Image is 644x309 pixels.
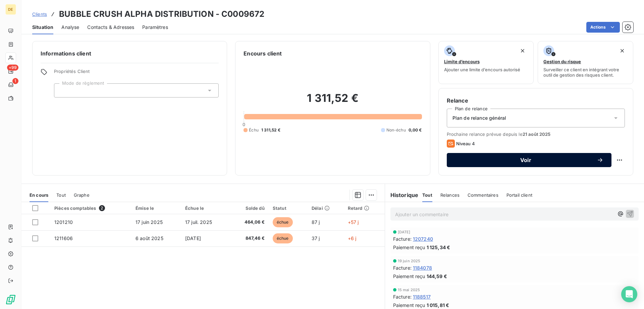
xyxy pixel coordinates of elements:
img: Logo LeanPay [5,294,16,305]
button: Gestion du risqueSurveiller ce client en intégrant votre outil de gestion des risques client. [538,41,633,84]
span: [DATE] [185,235,201,241]
span: Prochaine relance prévue depuis le [447,131,625,137]
span: 15 mai 2025 [398,288,420,292]
div: Délai [312,205,340,211]
span: Facture : [393,264,412,271]
span: Facture : [393,235,412,242]
span: Paiement reçu [393,302,425,309]
span: 6 août 2025 [136,235,163,241]
span: Plan de relance général [452,115,506,121]
span: Commentaires [468,192,498,198]
span: +6 j [348,235,357,241]
span: 17 juil. 2025 [185,219,212,225]
button: Actions [586,22,620,33]
span: 1188517 [413,293,431,300]
span: 144,59 € [427,273,447,280]
span: Analyse [61,24,79,31]
div: Échue le [185,205,225,211]
span: [DATE] [398,230,411,234]
span: Facture : [393,293,412,300]
div: Statut [273,205,304,211]
span: Paramètres [142,24,168,31]
span: échue [273,217,293,227]
span: Contacts & Adresses [87,24,134,31]
span: 2 [99,205,105,211]
span: 1 015,81 € [427,302,449,309]
span: 0,00 € [409,127,422,133]
span: échue [273,233,293,243]
input: Ajouter une valeur [60,87,65,93]
div: DE [5,4,16,15]
h6: Relance [447,96,625,105]
span: 21 août 2025 [523,131,551,137]
span: 847,46 € [233,235,265,242]
span: Gestion du risque [543,59,581,64]
span: 37 j [312,235,320,241]
span: 1201210 [54,219,73,225]
span: Propriétés Client [54,69,219,78]
span: 1211606 [54,235,73,241]
span: 1 [12,78,18,84]
span: 87 j [312,219,320,225]
span: 19 juin 2025 [398,259,421,263]
div: Retard [348,205,381,211]
span: Non-échu [386,127,406,133]
span: Paiement reçu [393,273,425,280]
span: 464,06 € [233,219,265,226]
h2: 1 311,52 € [244,91,422,112]
span: 1 311,52 € [261,127,281,133]
span: Portail client [506,192,532,198]
span: Clients [32,11,47,17]
span: Ajouter une limite d’encours autorisé [444,67,520,72]
span: Échu [249,127,259,133]
span: +57 j [348,219,359,225]
span: Limite d’encours [444,59,480,64]
span: Situation [32,24,53,31]
h6: Informations client [41,49,219,57]
div: Open Intercom Messenger [621,286,637,302]
div: Émise le [136,205,177,211]
span: Relances [440,192,460,198]
span: Niveau 4 [456,141,475,146]
span: 0 [243,122,245,127]
a: Clients [32,11,47,17]
span: +99 [7,65,18,71]
span: 1207240 [413,235,433,242]
span: Voir [455,157,597,163]
span: En cours [30,192,48,198]
span: Tout [422,192,432,198]
h6: Encours client [244,49,282,57]
h3: BUBBLE CRUSH ALPHA DISTRIBUTION - C0009672 [59,8,264,20]
span: 17 juin 2025 [136,219,163,225]
span: Paiement reçu [393,244,425,251]
span: Tout [56,192,66,198]
div: Solde dû [233,205,265,211]
button: Limite d’encoursAjouter une limite d’encours autorisé [438,41,534,84]
button: Voir [447,153,611,167]
h6: Historique [385,191,419,199]
span: 1 125,34 € [427,244,450,251]
div: Pièces comptables [54,205,127,211]
span: 1184078 [413,264,432,271]
span: Graphe [74,192,90,198]
span: Surveiller ce client en intégrant votre outil de gestion des risques client. [543,67,628,78]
